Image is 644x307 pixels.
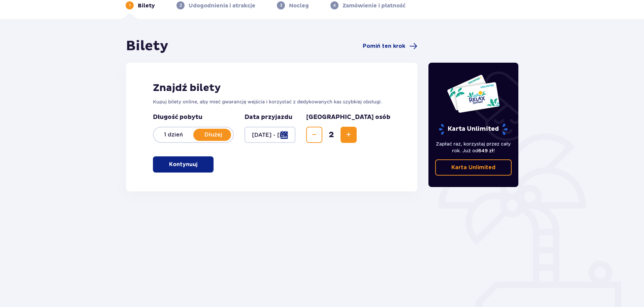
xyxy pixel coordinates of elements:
p: Bilety [138,2,155,9]
p: Karta Unlimited [451,164,495,171]
p: Nocleg [289,2,309,9]
p: Udogodnienia i atrakcje [189,2,255,9]
button: Kontynuuj [153,156,214,173]
a: Pomiń ten krok [363,42,417,50]
p: 3 [280,2,282,8]
h2: Znajdź bilety [153,82,390,94]
button: Increase [341,127,357,143]
h1: Bilety [126,38,168,55]
p: Kontynuuj [169,161,197,168]
p: Zapłać raz, korzystaj przez cały rok. Już od ! [435,141,512,154]
p: [GEOGRAPHIC_DATA] osób [306,113,390,121]
p: 1 dzień [154,131,193,139]
a: Karta Unlimited [435,159,512,176]
span: 2 [324,130,339,140]
p: Dłużej [193,131,233,139]
p: Kupuj bilety online, aby mieć gwarancję wejścia i korzystać z dedykowanych kas szybkiej obsługi. [153,98,390,105]
p: Długość pobytu [153,113,234,121]
p: 1 [129,2,131,8]
p: Karta Unlimited [438,123,508,135]
p: Data przyjazdu [245,113,292,121]
button: Decrease [306,127,322,143]
span: 649 zł [478,148,493,153]
p: 4 [333,2,336,8]
span: Pomiń ten krok [363,42,405,50]
p: 2 [180,2,182,8]
p: Zamówienie i płatność [343,2,406,9]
